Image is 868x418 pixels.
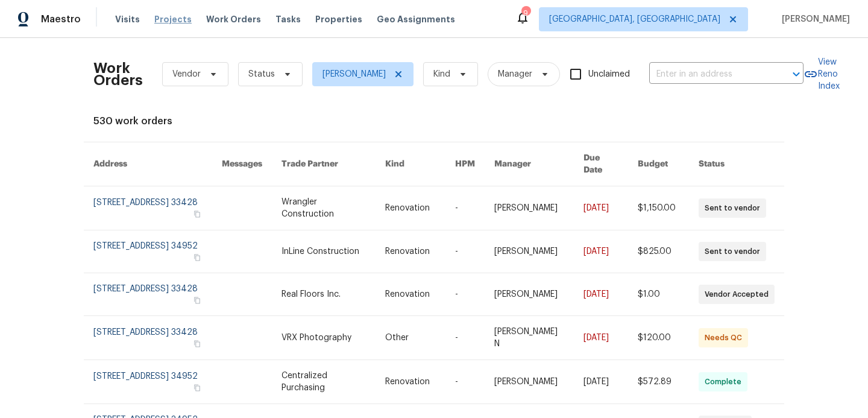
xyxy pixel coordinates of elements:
button: Copy Address [192,209,203,220]
button: Copy Address [192,338,203,349]
th: Due Date [574,142,628,186]
span: Vendor [172,68,201,80]
td: Other [376,316,445,360]
th: Messages [212,142,272,186]
span: Manager [498,68,532,80]
span: Work Orders [206,13,261,25]
span: Properties [315,13,362,25]
span: Projects [154,13,192,25]
th: Manager [485,142,574,186]
a: View Reno Index [804,56,840,92]
div: 530 work orders [93,115,775,127]
button: Copy Address [192,295,203,306]
button: Copy Address [192,382,203,393]
td: - [445,273,485,316]
td: - [445,230,485,273]
td: - [445,316,485,360]
td: [PERSON_NAME] [485,360,574,404]
input: Enter in an address [649,65,770,84]
td: [PERSON_NAME] [485,230,574,273]
td: InLine Construction [272,230,376,273]
td: Wrangler Construction [272,186,376,230]
button: Open [788,66,805,83]
th: Address [84,142,212,186]
span: Visits [115,13,140,25]
td: [PERSON_NAME] [485,273,574,316]
span: [PERSON_NAME] [777,13,850,25]
td: Renovation [376,360,445,404]
td: [PERSON_NAME] N [485,316,574,360]
div: 9 [521,7,530,19]
th: Kind [376,142,445,186]
td: VRX Photography [272,316,376,360]
span: [PERSON_NAME] [322,68,386,80]
td: Renovation [376,186,445,230]
td: Centralized Purchasing [272,360,376,404]
th: HPM [445,142,485,186]
span: Status [248,68,275,80]
span: Tasks [275,15,301,24]
button: Copy Address [192,252,203,263]
td: - [445,360,485,404]
h2: Work Orders [93,62,143,86]
th: Trade Partner [272,142,376,186]
td: - [445,186,485,230]
td: Renovation [376,273,445,316]
span: Geo Assignments [377,13,455,25]
td: Real Floors Inc. [272,273,376,316]
span: [GEOGRAPHIC_DATA], [GEOGRAPHIC_DATA] [549,13,720,25]
td: [PERSON_NAME] [485,186,574,230]
span: Kind [433,68,450,80]
th: Status [689,142,784,186]
span: Unclaimed [588,68,630,81]
span: Maestro [41,13,81,25]
td: Renovation [376,230,445,273]
th: Budget [628,142,689,186]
